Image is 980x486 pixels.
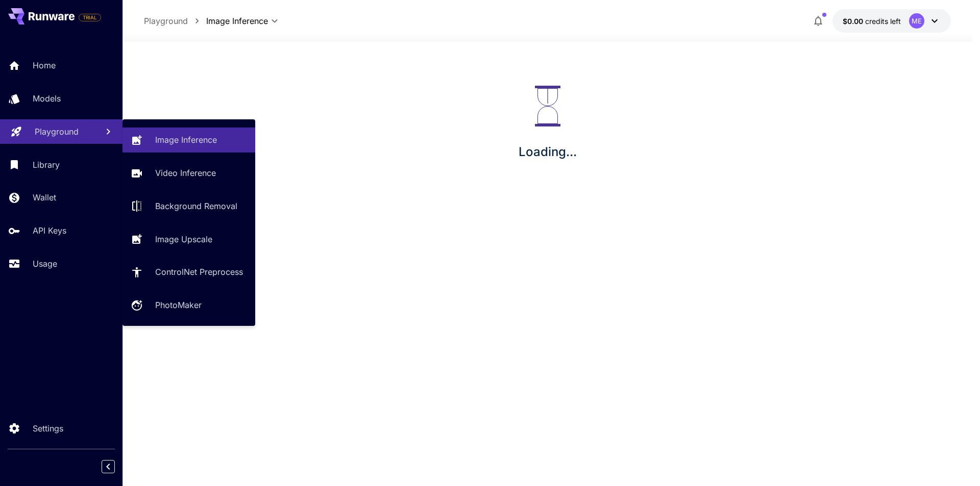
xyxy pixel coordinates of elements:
[832,9,951,33] button: $0.00
[155,200,237,212] p: Background Removal
[144,15,206,27] nav: breadcrumb
[122,293,255,318] a: PhotoMaker
[122,194,255,219] a: Background Removal
[843,17,865,25] span: $0.00
[122,127,255,152] a: Image Inference
[122,161,255,186] a: Video Inference
[843,16,901,27] div: $0.00
[102,460,115,473] button: Collapse sidebar
[109,457,122,476] div: Collapse sidebar
[909,13,924,29] div: ME
[33,224,66,237] p: API Keys
[155,134,217,146] p: Image Inference
[122,260,255,285] a: ControlNet Preprocess
[33,159,60,171] p: Library
[122,226,255,251] a: Image Upscale
[144,15,188,27] p: Playground
[155,299,202,311] p: PhotoMaker
[33,92,61,105] p: Models
[33,422,63,434] p: Settings
[865,17,901,25] span: credits left
[155,266,243,278] p: ControlNet Preprocess
[35,125,79,138] p: Playground
[206,15,268,27] span: Image Inference
[519,143,577,161] p: Loading...
[79,11,101,23] span: Add your payment card to enable full platform functionality.
[33,258,57,270] p: Usage
[79,14,101,21] span: TRIAL
[33,191,56,203] p: Wallet
[155,233,212,245] p: Image Upscale
[33,59,56,71] p: Home
[155,167,216,179] p: Video Inference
